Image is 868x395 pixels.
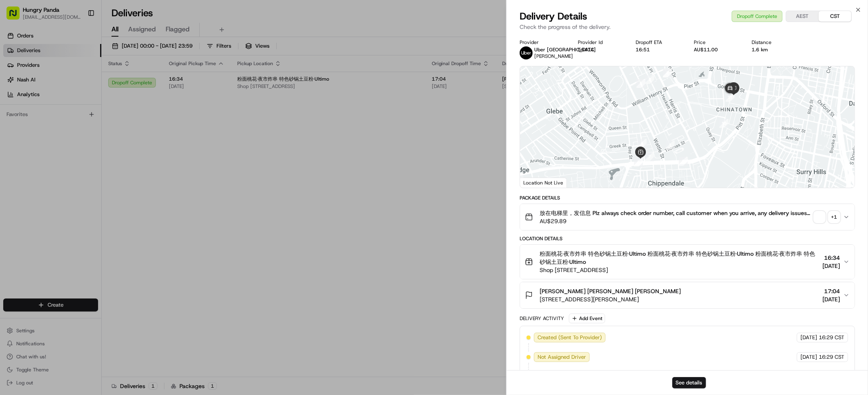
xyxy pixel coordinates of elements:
[666,140,675,149] div: 1
[8,183,15,189] div: 📗
[520,282,855,308] button: [PERSON_NAME] [PERSON_NAME] [PERSON_NAME][STREET_ADDRESS][PERSON_NAME]17:04[DATE]
[822,262,840,270] span: [DATE]
[16,182,62,190] span: Knowledge Base
[37,86,112,92] div: We're available if you need us!
[66,179,134,193] a: 💻API Documentation
[520,315,564,322] div: Delivery Activity
[8,33,148,46] p: Welcome 👋
[126,104,148,114] button: See all
[679,157,688,166] div: 9
[538,353,586,361] span: Not Assigned Driver
[520,204,855,230] button: 放在电梯里，发信息 Plz always check order number, call customer when you arrive, any delivery issues, Cont...
[819,353,844,361] span: 16:29 CST
[520,178,567,188] div: Location Not Live
[540,250,819,266] span: 粉面桃花·夜市炸串 特色砂锅土豆粉·Ultimo 粉面桃花·夜市炸串 特色砂锅土豆粉·Ultimo 粉面桃花·夜市炸串 特色砂锅土豆粉·Ultimo
[77,182,131,190] span: API Documentation
[17,78,32,92] img: 1727276513143-84d647e1-66c0-4f92-a045-3c9f9f5dfd92
[638,139,647,148] div: 6
[800,353,817,361] span: [DATE]
[21,53,134,61] input: Clear
[520,195,855,201] div: Package Details
[138,80,148,90] button: Start new chat
[8,106,52,112] div: Past conversations
[8,140,21,154] img: Asif Zaman Khan
[636,39,681,46] div: Dropoff ETA
[578,39,623,46] div: Provider Id
[672,377,706,388] button: See details
[822,254,840,262] span: 16:34
[540,217,811,225] span: AU$29.89
[69,183,75,189] div: 💻
[645,75,654,84] div: 2
[520,23,855,31] p: Check the progress of the delivery.
[25,148,66,155] span: [PERSON_NAME]
[822,287,840,295] span: 17:04
[569,314,605,323] button: Add Event
[814,211,840,223] button: +1
[634,158,643,167] div: 8
[16,149,23,155] img: 1736555255976-a54dd68f-1ca7-489b-9aae-adbdc363a1c4
[37,78,133,86] div: Start new chat
[68,148,70,155] span: •
[520,46,533,59] img: uber-new-logo.jpeg
[822,295,840,303] span: [DATE]
[520,245,855,279] button: 粉面桃花·夜市炸串 特色砂锅土豆粉·Ultimo 粉面桃花·夜市炸串 特色砂锅土豆粉·Ultimo 粉面桃花·夜市炸串 特色砂锅土豆粉·UltimoShop [STREET_ADDRESS]16...
[800,334,817,341] span: [DATE]
[694,39,739,46] div: Price
[694,46,739,53] div: AU$11.00
[520,235,855,242] div: Location Details
[534,46,596,53] span: Uber [GEOGRAPHIC_DATA]
[578,46,594,53] button: 5641C
[8,8,24,24] img: Nash
[786,11,819,22] button: AEST
[719,119,728,128] div: 10
[636,46,681,53] div: 16:51
[726,93,735,102] div: 11
[520,10,587,23] span: Delivery Details
[645,152,654,161] div: 7
[534,53,573,59] span: [PERSON_NAME]
[540,266,819,274] span: Shop [STREET_ADDRESS]
[540,209,811,217] span: 放在电梯里，发信息 Plz always check order number, call customer when you arrive, any delivery issues, Cont...
[57,202,98,208] a: Powered byPylon
[8,78,23,92] img: 1736555255976-a54dd68f-1ca7-489b-9aae-adbdc363a1c4
[752,46,797,53] div: 1.6 km
[540,287,681,295] span: [PERSON_NAME] [PERSON_NAME] [PERSON_NAME]
[72,148,88,155] span: 8月7日
[520,39,565,46] div: Provider
[27,126,30,133] span: •
[663,68,672,77] div: 4
[81,202,98,208] span: Pylon
[31,126,50,133] span: 8月15日
[819,11,851,22] button: CST
[829,211,840,223] div: + 1
[5,179,66,193] a: 📗Knowledge Base
[538,334,602,341] span: Created (Sent To Provider)
[540,295,681,303] span: [STREET_ADDRESS][PERSON_NAME]
[819,334,844,341] span: 16:29 CST
[752,39,797,46] div: Distance
[636,79,645,88] div: 5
